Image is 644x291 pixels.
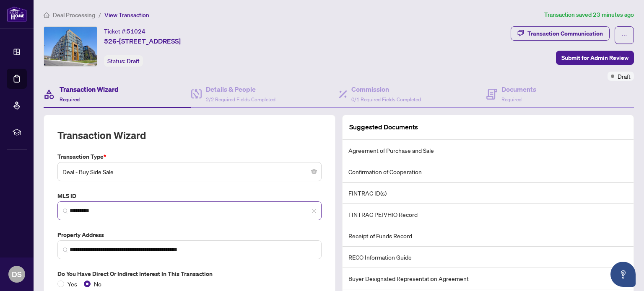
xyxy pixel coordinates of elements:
[351,84,421,94] h4: Commission
[127,57,140,65] span: Draft
[206,84,275,94] h4: Details & People
[511,26,610,41] button: Transaction Communication
[561,51,628,64] span: Submit for Admin Review
[104,11,149,19] span: View Transaction
[57,129,146,142] h2: Transaction Wizard
[7,6,27,22] img: logo
[62,164,317,180] span: Deal - Buy Side Sale
[63,247,68,252] img: search_icon
[556,51,634,65] button: Submit for Admin Review
[44,27,97,66] img: IMG-W12271813_1.jpg
[104,36,181,46] span: 526-[STREET_ADDRESS]
[501,96,522,103] span: Required
[343,247,634,268] li: RECO Information Guide
[60,96,80,103] span: Required
[60,84,119,94] h4: Transaction Wizard
[44,12,49,18] span: home
[312,169,317,174] span: close-circle
[12,268,22,280] span: DS
[57,269,322,278] label: Do you have direct or indirect interest in this transaction
[343,183,634,204] li: FINTRAC ID(s)
[351,96,421,103] span: 0/1 Required Fields Completed
[544,10,634,20] article: Transaction saved 23 minutes ago
[104,55,143,67] div: Status:
[343,140,634,161] li: Agreement of Purchase and Sale
[53,11,95,19] span: Deal Processing
[621,32,627,38] span: ellipsis
[610,262,636,287] button: Open asap
[57,152,322,161] label: Transaction Type
[63,209,68,214] img: search_icon
[343,161,634,183] li: Confirmation of Cooperation
[501,84,536,94] h4: Documents
[64,279,80,288] span: Yes
[618,72,631,81] span: Draft
[312,209,317,214] span: close
[57,191,322,201] label: MLS ID
[99,10,101,20] li: /
[343,268,634,289] li: Buyer Designated Representation Agreement
[343,204,634,225] li: FINTRAC PEP/HIO Record
[91,279,105,288] span: No
[527,27,603,40] div: Transaction Communication
[343,225,634,247] li: Receipt of Funds Record
[349,122,418,132] article: Suggested Documents
[104,26,145,36] div: Ticket #:
[206,96,275,103] span: 2/2 Required Fields Completed
[57,230,322,239] label: Property Address
[127,28,145,35] span: 51024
